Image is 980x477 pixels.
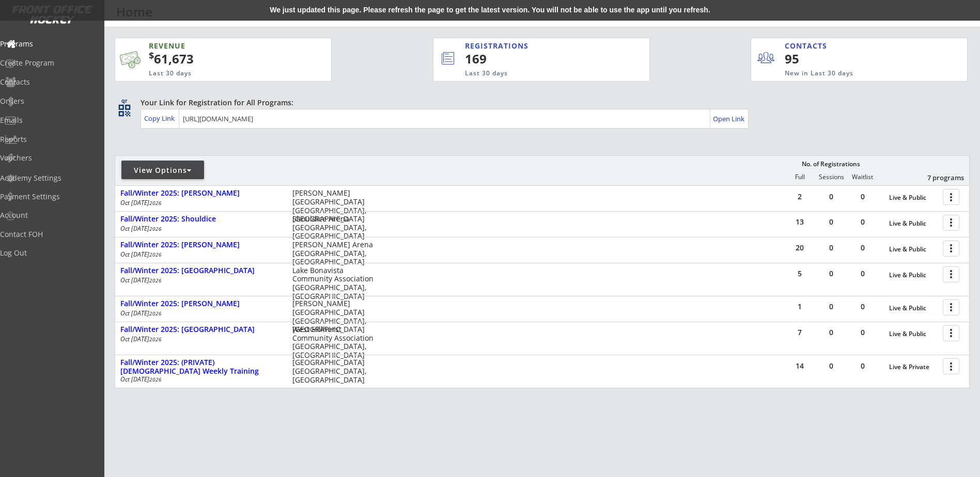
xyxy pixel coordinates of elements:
div: Fall/Winter 2025: Shouldice [120,215,282,224]
div: REGISTRATIONS [465,41,601,51]
div: Fall/Winter 2025: [GEOGRAPHIC_DATA] [120,325,282,334]
div: 5 [784,270,815,277]
div: Fall/Winter 2025: [PERSON_NAME] [120,241,282,249]
div: Oct [DATE] [120,226,278,232]
div: Oct [DATE] [120,376,278,383]
div: Lake Bonavista Community Association [GEOGRAPHIC_DATA], [GEOGRAPHIC_DATA] [292,266,374,301]
div: REVENUE [149,41,281,51]
div: 0 [816,193,847,200]
em: 2026 [149,199,162,206]
div: View Options [121,165,204,176]
div: [PERSON_NAME][GEOGRAPHIC_DATA] [GEOGRAPHIC_DATA], [GEOGRAPHIC_DATA] [292,189,374,224]
button: more_vert [943,241,959,257]
div: 2 [784,193,815,200]
sup: $ [149,49,154,61]
div: 7 [784,329,815,336]
em: 2026 [149,376,162,383]
div: 0 [816,303,847,310]
div: West Hillhurst Community Association [GEOGRAPHIC_DATA], [GEOGRAPHIC_DATA] [292,325,374,360]
div: Shouldice Arena [GEOGRAPHIC_DATA], [GEOGRAPHIC_DATA] [292,215,374,241]
em: 2026 [149,277,162,284]
em: 2026 [149,225,162,232]
div: Oct [DATE] [120,310,278,316]
div: Fall/Winter 2025: (PRIVATE) [DEMOGRAPHIC_DATA] Weekly Training [120,358,282,376]
div: 0 [847,218,878,226]
div: Oct [DATE] [120,251,278,258]
div: 0 [816,270,847,277]
div: 95 [785,50,848,68]
div: Oct [DATE] [120,336,278,342]
div: Live & Public [889,272,938,279]
a: Open Link [713,112,745,126]
div: 169 [465,50,615,68]
em: 2026 [149,336,162,343]
div: qr [118,98,130,104]
div: Live & Public [889,194,938,201]
button: more_vert [943,325,959,341]
div: 13 [784,218,815,226]
div: 1 [784,303,815,310]
button: more_vert [943,189,959,205]
div: Open Link [713,115,745,123]
div: Copy Link [144,114,177,123]
div: 20 [784,244,815,251]
div: CONTACTS [785,41,832,51]
button: more_vert [943,266,959,282]
div: 0 [816,329,847,336]
button: more_vert [943,358,959,374]
div: 0 [847,329,878,336]
div: No. of Registrations [799,161,863,168]
div: [GEOGRAPHIC_DATA] [GEOGRAPHIC_DATA], [GEOGRAPHIC_DATA] [292,358,374,384]
div: 0 [816,362,847,370]
div: Fall/Winter 2025: [PERSON_NAME] [120,299,282,308]
div: Fall/Winter 2025: [PERSON_NAME] [120,189,282,198]
div: 61,673 [149,50,299,68]
div: Your Link for Registration for All Programs: [141,98,938,108]
div: Waitlist [847,173,878,181]
div: 0 [816,218,847,226]
em: 2026 [149,251,162,258]
div: Oct [DATE] [120,277,278,283]
div: Full [784,173,815,181]
div: 0 [847,270,878,277]
div: 0 [847,303,878,310]
div: New in Last 30 days [785,69,919,78]
div: [PERSON_NAME][GEOGRAPHIC_DATA] [GEOGRAPHIC_DATA], [GEOGRAPHIC_DATA] [292,299,374,334]
div: Live & Public [889,305,938,312]
div: 0 [847,362,878,370]
button: more_vert [943,215,959,231]
div: Live & Public [889,246,938,253]
div: 0 [816,244,847,251]
div: 0 [847,244,878,251]
div: 14 [784,362,815,370]
div: 7 programs [910,173,964,182]
div: 0 [847,193,878,200]
div: Live & Public [889,220,938,227]
button: qr_code [117,103,132,118]
div: Last 30 days [465,69,607,78]
div: Live & Public [889,330,938,338]
em: 2026 [149,310,162,317]
div: Live & Private [889,363,938,371]
div: [PERSON_NAME] Arena [GEOGRAPHIC_DATA], [GEOGRAPHIC_DATA] [292,241,374,266]
div: Oct [DATE] [120,200,278,206]
div: Fall/Winter 2025: [GEOGRAPHIC_DATA] [120,266,282,275]
button: more_vert [943,299,959,315]
div: Last 30 days [149,69,281,78]
div: Sessions [816,173,847,181]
